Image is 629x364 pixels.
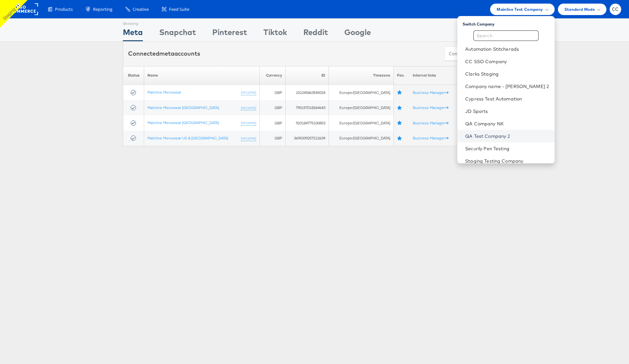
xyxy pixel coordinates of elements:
[465,71,549,77] a: Clarks Staging
[329,66,393,85] th: Timezone
[344,27,371,41] div: Google
[465,158,549,164] a: Staging Testing Company
[147,90,181,95] a: Mainline Menswear
[564,6,595,13] span: Standard Mode
[329,115,393,131] td: Europe/[GEOGRAPHIC_DATA]
[260,66,286,85] th: Currency
[263,27,287,41] div: Tiktok
[241,90,256,95] a: (rename)
[169,6,189,12] span: Feed Suite
[303,27,328,41] div: Reddit
[260,115,286,131] td: GBP
[286,66,329,85] th: ID
[147,120,219,125] a: Mainline Menswear [GEOGRAPHIC_DATA]
[413,136,448,140] a: Business Manager
[413,90,448,95] a: Business Manager
[445,46,501,61] button: ConnectmetaAccounts
[463,19,554,27] div: Switch Company
[465,133,549,139] a: QA Test Company 2
[286,85,329,100] td: 101245863545024
[329,131,393,146] td: Europe/[GEOGRAPHIC_DATA]
[329,85,393,100] td: Europe/[GEOGRAPHIC_DATA]
[473,30,539,41] input: Search
[465,46,549,52] a: Automation Stitcherads
[286,100,329,116] td: 790157018264643
[147,136,228,140] a: Mainline Menswear US & [GEOGRAPHIC_DATA]
[241,136,256,141] a: (rename)
[465,120,549,127] a: QA Company NK
[133,6,149,12] span: Creative
[612,7,619,11] span: CC
[413,105,448,110] a: Business Manager
[465,83,549,90] a: Company name - [PERSON_NAME] 2
[55,6,73,12] span: Products
[123,19,143,27] div: Showing
[260,100,286,116] td: GBP
[159,27,196,41] div: Snapchat
[286,131,329,146] td: 3695339257212639
[329,100,393,116] td: Europe/[GEOGRAPHIC_DATA]
[260,85,286,100] td: GBP
[260,131,286,146] td: GBP
[123,66,144,85] th: Status
[123,27,143,41] div: Meta
[497,6,543,13] span: Mainline Test Company
[212,27,247,41] div: Pinterest
[241,120,256,126] a: (rename)
[465,108,549,115] a: JD Sports
[159,50,174,57] span: meta
[128,49,200,58] div: Connected accounts
[465,58,549,65] a: CC SSO Company
[465,96,549,102] a: Cypress Test Automation
[286,115,329,131] td: 923184775100853
[241,105,256,111] a: (rename)
[93,6,112,12] span: Reporting
[465,145,549,152] a: Securily Pen Testing
[144,66,260,85] th: Name
[147,105,219,110] a: Mainline Menswear [GEOGRAPHIC_DATA]
[413,120,448,125] a: Business Manager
